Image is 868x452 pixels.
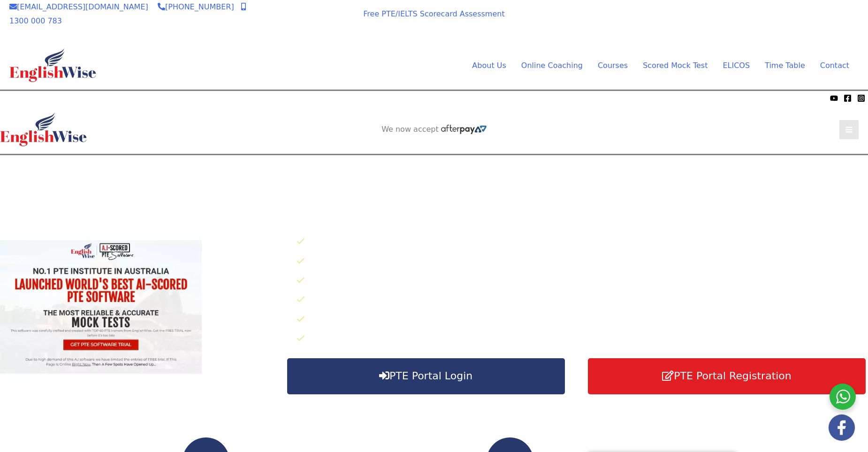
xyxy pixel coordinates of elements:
img: Afterpay-Logo [293,23,319,28]
span: We now accept [381,125,439,134]
aside: Header Widget 1 [352,155,516,186]
span: Online Coaching [521,61,583,70]
a: Facebook [844,94,852,102]
a: PTE Portal Registration [588,358,866,394]
a: Instagram [857,94,865,102]
a: Free PTE/IELTS Scorecard Assessment [363,9,504,18]
nav: Site Navigation: Main Menu [449,59,849,73]
img: Afterpay-Logo [57,96,83,101]
a: ELICOS [715,59,757,73]
a: PTE Portal Login [287,358,565,394]
li: Instant Results – KNOW where you Stand in the Shortest Amount of Time [297,331,868,347]
a: About UsMenu Toggle [464,59,513,73]
p: Click below to know why EnglishWise has worlds best AI scored PTE software [289,213,868,227]
li: 50 Writing Practice Questions [297,273,868,288]
li: 200 Listening Practice Questions [297,312,868,327]
a: AI SCORED PTE SOFTWARE REGISTER FOR FREE SOFTWARE TRIAL [704,13,849,31]
a: Time TableMenu Toggle [757,59,813,73]
span: Courses [598,61,628,70]
span: We now accept [281,11,330,21]
a: AI SCORED PTE SOFTWARE REGISTER FOR FREE SOFTWARE TRIAL [362,163,507,181]
span: Time Table [765,61,805,70]
a: YouTube [830,94,838,102]
a: [EMAIL_ADDRESS][DOMAIN_NAME] [9,2,148,11]
span: ELICOS [723,61,750,70]
a: Contact [813,59,849,73]
li: 125 Reading Practice Questions [297,292,868,308]
li: 30X AI Scored Full Length Mock Tests [297,234,868,249]
span: Scored Mock Test [643,61,708,70]
a: CoursesMenu Toggle [590,59,635,73]
li: 250 Speaking Practice Questions [297,254,868,269]
a: [PHONE_NUMBER] [158,2,234,11]
a: Scored Mock TestMenu Toggle [635,59,715,73]
span: We now accept [5,93,54,103]
a: 1300 000 783 [9,2,246,25]
span: About Us [472,61,506,70]
aside: Header Widget 2 [377,125,491,135]
span: Contact [820,61,849,70]
img: Afterpay-Logo [441,125,487,134]
a: Online CoachingMenu Toggle [514,59,590,73]
aside: Header Widget 1 [694,5,859,36]
img: white-facebook.png [829,414,855,441]
img: cropped-ew-logo [9,48,96,82]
